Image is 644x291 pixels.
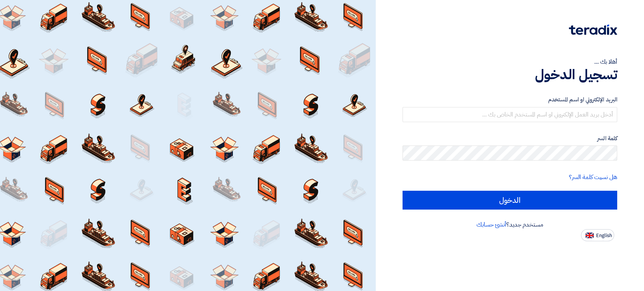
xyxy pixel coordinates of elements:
[586,233,594,238] img: en-US.png
[403,107,617,122] input: أدخل بريد العمل الإلكتروني او اسم المستخدم الخاص بك ...
[403,134,617,143] label: كلمة السر
[596,233,612,238] span: English
[476,220,506,229] a: أنشئ حسابك
[581,229,614,241] button: English
[403,57,617,66] div: أهلا بك ...
[403,95,617,104] label: البريد الإلكتروني او اسم المستخدم
[403,191,617,210] input: الدخول
[569,25,617,35] img: Teradix logo
[569,173,617,182] a: هل نسيت كلمة السر؟
[403,66,617,83] h1: تسجيل الدخول
[403,220,617,229] div: مستخدم جديد؟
